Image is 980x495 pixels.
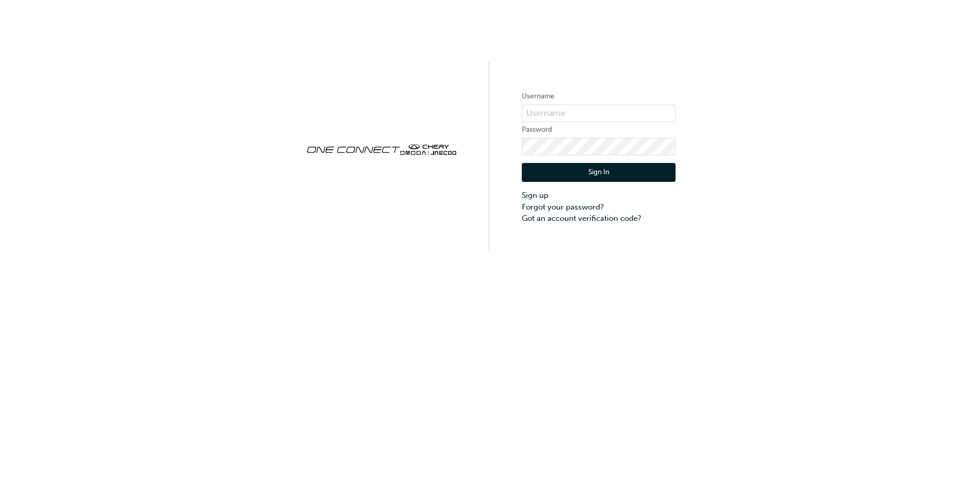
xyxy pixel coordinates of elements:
[522,163,676,182] button: Sign In
[522,213,676,224] a: Got an account verification code?
[522,105,676,122] input: Username
[522,190,676,201] a: Sign up
[522,90,676,102] label: Username
[522,201,676,213] a: Forgot your password?
[304,135,458,162] img: oneconnect
[522,123,676,136] label: Password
